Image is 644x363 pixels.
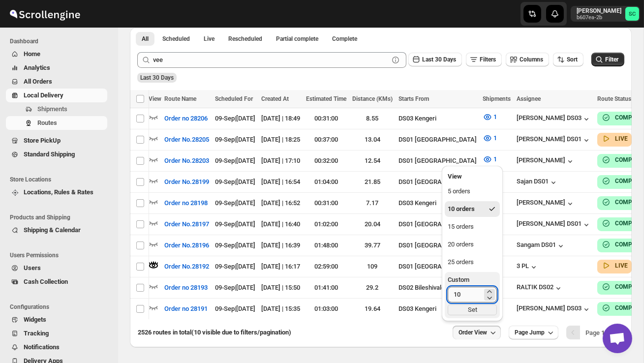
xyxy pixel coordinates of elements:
[306,114,346,123] div: 00:31:00
[517,135,591,145] div: [PERSON_NAME] DS01
[306,304,346,314] div: 01:03:00
[215,178,255,185] span: 09-Sep | [DATE]
[158,280,214,296] button: Order no 28193
[466,53,502,66] button: Filters
[215,284,255,291] span: 09-Sep | [DATE]
[215,157,255,164] span: 09-Sep | [DATE]
[520,56,543,63] span: Columns
[164,135,209,145] span: Order No.28205
[261,114,300,123] div: [DATE] | 18:49
[138,329,291,336] span: 2526 routes in total (10 visible due to filters/pagination)
[517,199,575,209] div: [PERSON_NAME]
[517,262,539,272] button: 3 PL
[448,304,497,315] div: Set
[517,283,563,293] button: RALTIK DS02
[306,135,346,145] div: 00:37:00
[164,262,209,272] span: Order No.28192
[158,153,215,169] button: Order No.28203
[261,241,300,250] div: [DATE] | 16:39
[306,283,346,293] div: 01:41:00
[162,35,190,43] span: Scheduled
[24,78,52,85] span: All Orders
[215,136,255,143] span: 09-Sep | [DATE]
[306,156,346,166] div: 00:32:00
[448,240,474,249] div: 20 orders
[517,220,591,230] button: [PERSON_NAME] DS01
[204,35,215,43] span: Live
[601,134,628,144] button: LIVE
[24,316,46,323] span: Widgets
[10,303,111,311] span: Configurations
[306,198,346,208] div: 00:31:00
[352,198,393,208] div: 7.17
[352,262,393,272] div: 109
[445,272,500,318] button: CustomSet
[306,219,346,229] div: 01:02:00
[517,95,541,102] span: Assignee
[306,95,346,102] span: Estimated Time
[597,95,631,102] span: Route Status
[453,326,501,339] button: Order View
[24,137,61,144] span: Store PickUp
[306,241,346,250] div: 01:48:00
[448,186,470,196] div: 5 orders
[24,91,63,99] span: Local Delivery
[603,324,632,353] div: Open chat
[483,95,511,102] span: Shipments
[625,7,639,21] span: Sanjay chetri
[158,111,214,126] button: Order no 28206
[517,241,566,251] button: Sangam DS01
[8,1,82,26] img: ScrollEngine
[399,135,477,145] div: DS01 [GEOGRAPHIC_DATA]
[24,343,60,351] span: Notifications
[517,114,591,124] button: [PERSON_NAME] DS03
[158,259,215,274] button: Order No.28192
[506,53,549,66] button: Columns
[164,177,209,187] span: Order No.28199
[24,64,50,71] span: Analytics
[399,156,477,166] div: DS01 [GEOGRAPHIC_DATA]
[215,115,255,122] span: 09-Sep | [DATE]
[448,222,474,232] div: 15 orders
[261,262,300,272] div: [DATE] | 16:17
[459,329,487,336] span: Order View
[352,156,393,166] div: 12.54
[448,276,469,283] span: Custom
[164,156,209,166] span: Order No.28203
[615,262,628,269] b: LIVE
[352,219,393,229] div: 20.04
[164,198,208,208] span: Order no 28198
[261,135,300,145] div: [DATE] | 18:25
[445,201,500,217] button: 10 orders
[6,102,107,116] button: Shipments
[10,213,111,221] span: Products and Shipping
[352,114,393,123] div: 8.55
[261,156,300,166] div: [DATE] | 17:10
[164,114,208,123] span: Order no 28206
[6,261,107,275] button: Users
[261,283,300,293] div: [DATE] | 15:50
[215,263,255,270] span: 09-Sep | [DATE]
[215,242,255,249] span: 09-Sep | [DATE]
[6,116,107,130] button: Routes
[517,156,575,166] button: [PERSON_NAME]
[24,151,75,158] span: Standard Shipping
[6,61,107,75] button: Analytics
[164,241,209,250] span: Order No.28196
[517,304,591,314] button: [PERSON_NAME] DS03
[399,219,477,229] div: DS01 [GEOGRAPHIC_DATA]
[261,177,300,187] div: [DATE] | 16:54
[215,199,255,207] span: 09-Sep | [DATE]
[352,241,393,250] div: 39.77
[448,257,474,267] div: 25 orders
[164,283,208,293] span: Order no 28193
[585,329,605,336] span: Page
[517,178,558,187] button: Sajan DS01
[408,53,462,66] button: Last 30 Days
[6,185,107,199] button: Locations, Rules & Rates
[215,305,255,312] span: 09-Sep | [DATE]
[24,278,68,285] span: Cash Collection
[158,132,215,148] button: Order No.28205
